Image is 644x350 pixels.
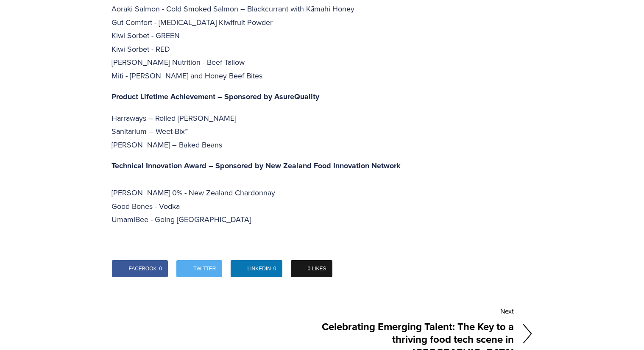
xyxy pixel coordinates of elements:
strong: Product Lifetime Achievement – Sponsored by AsureQuality [112,91,320,102]
p: [PERSON_NAME] 0% - New Zealand Chardonnay Good Bones - Vodka UmamiBee - Going [GEOGRAPHIC_DATA] [112,159,532,239]
span: Facebook [129,260,157,277]
a: Facebook0 [112,260,168,277]
span: LinkedIn [248,260,271,277]
span: Twitter [193,260,216,277]
strong: Technical Innovation Award – Sponsored by New Zealand Food Innovation Network [112,160,401,171]
span: 0 [159,260,162,277]
div: Next [322,304,514,319]
span: 0 Likes [308,260,326,277]
span: 0 [273,260,276,277]
a: Twitter [176,260,222,277]
p: Harraways – Rolled [PERSON_NAME] Sanitarium – Weet-Bix™ [PERSON_NAME] – Baked Beans [112,111,532,152]
a: LinkedIn0 [231,260,282,277]
a: 0 Likes [291,260,332,277]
